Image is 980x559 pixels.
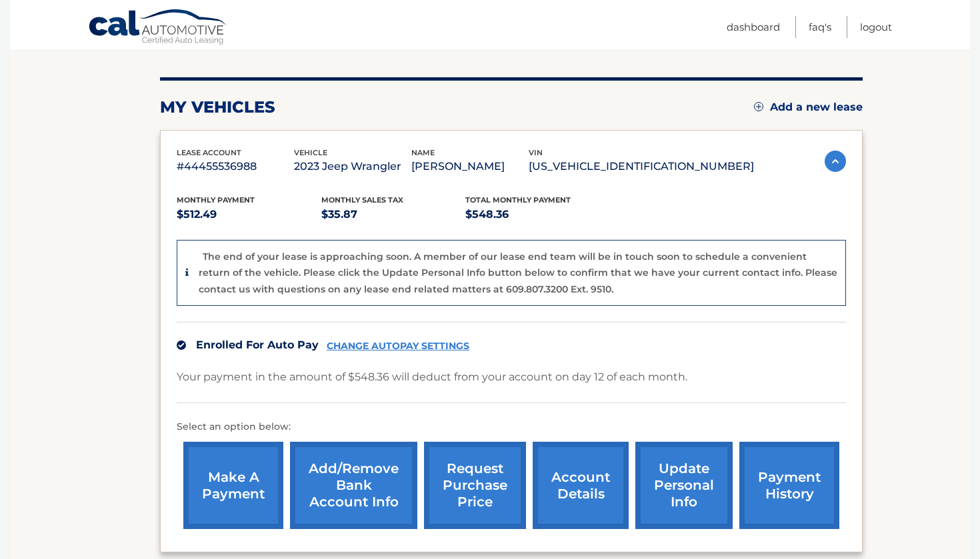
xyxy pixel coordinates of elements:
[424,442,526,529] a: request purchase price
[825,151,846,172] img: accordion-active.svg
[321,195,403,205] span: Monthly sales Tax
[294,148,327,157] span: vehicle
[860,16,892,38] a: Logout
[635,442,733,529] a: update personal info
[809,16,831,38] a: FAQ's
[411,148,435,157] span: name
[411,157,529,176] p: [PERSON_NAME]
[290,442,417,529] a: Add/Remove bank account info
[754,102,763,111] img: add.svg
[465,205,610,224] p: $548.36
[183,442,283,529] a: make a payment
[177,205,321,224] p: $512.49
[739,442,839,529] a: payment history
[177,419,846,435] p: Select an option below:
[196,338,319,351] span: Enrolled For Auto Pay
[465,195,571,205] span: Total Monthly Payment
[177,340,186,350] img: check.svg
[88,9,228,47] a: Cal Automotive
[529,157,754,176] p: [US_VEHICLE_IDENTIFICATION_NUMBER]
[321,205,466,224] p: $35.87
[177,368,687,386] p: Your payment in the amount of $548.36 will deduct from your account on day 12 of each month.
[199,251,837,295] p: The end of your lease is approaching soon. A member of our lease end team will be in touch soon t...
[160,97,275,117] h2: my vehicles
[533,442,629,529] a: account details
[327,340,469,352] a: CHANGE AUTOPAY SETTINGS
[529,148,543,157] span: vin
[177,148,241,157] span: lease account
[177,195,255,205] span: Monthly Payment
[727,16,780,38] a: Dashboard
[294,157,411,176] p: 2023 Jeep Wrangler
[754,101,863,114] a: Add a new lease
[177,157,294,176] p: #44455536988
